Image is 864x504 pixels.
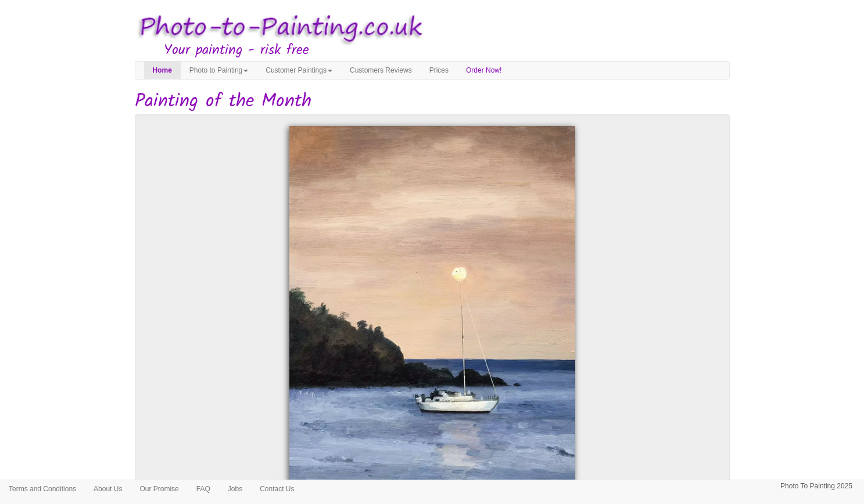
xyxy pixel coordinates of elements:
p: Photo To Painting 2025 [780,480,852,492]
a: Customers Reviews [341,62,421,79]
a: Photo to Painting [181,62,257,79]
a: Contact Us [251,480,303,498]
h3: Your painting - risk free [164,43,730,58]
a: Customer Paintings [257,62,341,79]
h1: Painting of the Month [135,91,730,111]
img: Photo to Painting [129,6,426,51]
a: Our Promise [131,480,187,498]
a: About Us [85,480,131,498]
a: Order Now! [457,62,510,79]
a: Prices [421,62,457,79]
a: Home [144,62,181,79]
a: FAQ [188,480,219,498]
a: Jobs [219,480,251,498]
